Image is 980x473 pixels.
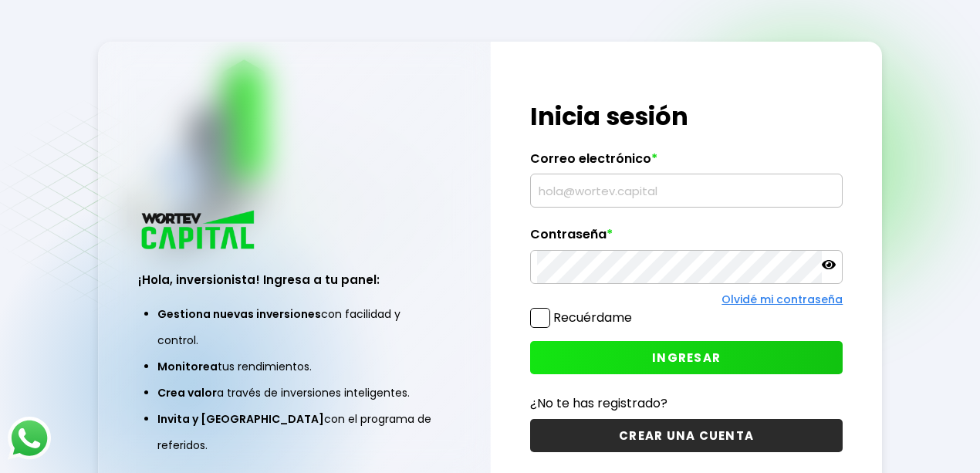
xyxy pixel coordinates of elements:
button: INGRESAR [530,341,843,374]
button: CREAR UNA CUENTA [530,419,843,452]
label: Correo electrónico [530,151,843,174]
h3: ¡Hola, inversionista! Ingresa a tu panel: [138,271,451,289]
span: Monitorea [157,359,218,374]
li: tus rendimientos. [157,353,432,380]
li: a través de inversiones inteligentes. [157,380,432,406]
a: ¿No te has registrado?CREAR UNA CUENTA [530,394,843,452]
li: con facilidad y control. [157,301,432,353]
a: Olvidé mi contraseña [721,292,843,307]
span: INGRESAR [652,350,721,366]
label: Recuérdame [553,309,632,326]
label: Contraseña [530,227,843,250]
img: logos_whatsapp-icon.242b2217.svg [8,417,51,460]
li: con el programa de referidos. [157,406,432,458]
span: Invita y [GEOGRAPHIC_DATA] [157,411,324,427]
p: ¿No te has registrado? [530,394,843,413]
span: Crea valor [157,385,217,400]
h1: Inicia sesión [530,98,843,135]
input: hola@wortev.capital [537,174,836,207]
img: logo_wortev_capital [138,208,260,254]
span: Gestiona nuevas inversiones [157,306,321,322]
